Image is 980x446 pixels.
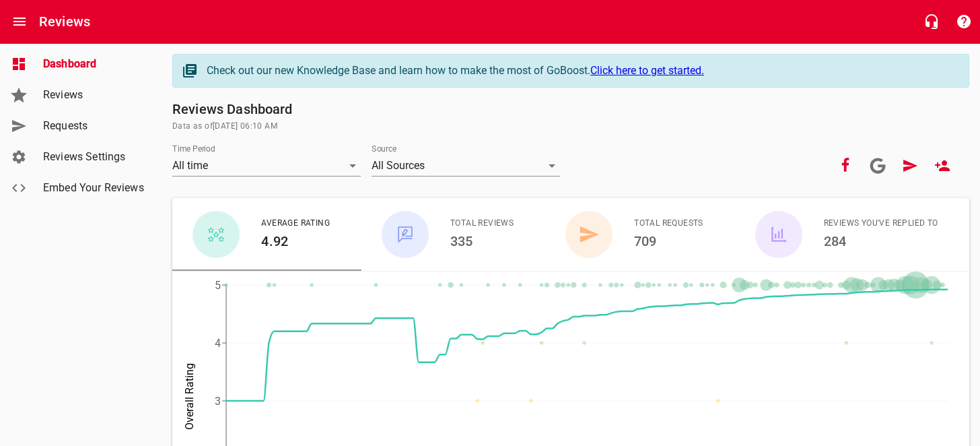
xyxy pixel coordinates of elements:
span: Reviews [43,87,145,103]
span: Total Reviews [450,217,514,230]
tspan: 3 [215,395,221,408]
span: Average Rating [261,217,330,230]
tspan: 4 [215,337,221,350]
span: Reviews Settings [43,149,145,165]
a: Connect your Google account [862,150,894,182]
a: Click here to get started. [590,64,704,77]
label: Source [372,145,396,153]
span: Requests [43,118,145,134]
span: Dashboard [43,56,145,72]
tspan: Overall Rating [183,363,196,430]
h6: 709 [634,230,703,252]
button: Your Facebook account is connected [829,150,862,182]
a: New User [926,150,958,182]
span: Reviews You've Replied To [824,217,938,230]
h6: Reviews Dashboard [172,98,969,120]
label: Time Period [172,145,215,153]
h6: 4.92 [261,230,330,252]
a: Request Review [894,150,926,182]
div: All time [172,155,361,177]
div: All Sources [372,155,560,177]
span: Embed Your Reviews [43,180,145,196]
button: Support Portal [948,5,980,38]
span: Total Requests [634,217,703,230]
h6: 284 [824,230,938,252]
button: Open drawer [3,5,36,38]
button: Live Chat [915,5,948,38]
div: Check out our new Knowledge Base and learn how to make the most of GoBoost. [207,63,955,79]
tspan: 5 [215,279,221,292]
h6: Reviews [39,11,90,32]
span: Data as of [DATE] 06:10 AM [172,120,969,133]
h6: 335 [450,230,514,252]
